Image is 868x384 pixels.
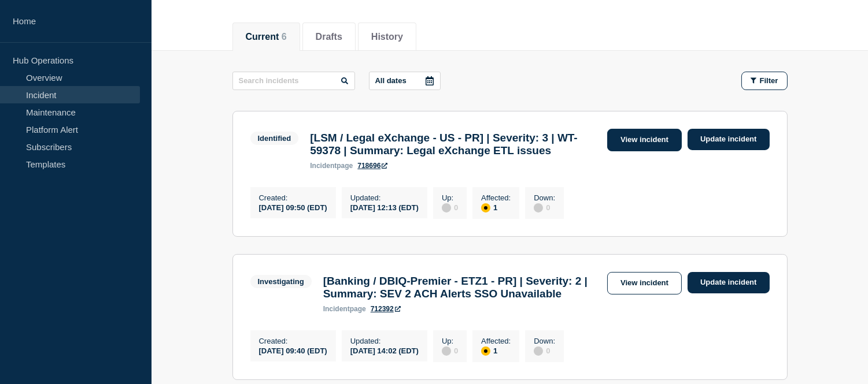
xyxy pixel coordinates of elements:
[481,202,511,212] div: 1
[481,193,511,202] p: Affected :
[250,275,312,288] span: Investigating
[246,32,287,42] button: Current 6
[323,305,366,313] p: page
[534,345,555,356] div: 0
[688,129,770,150] a: Update incident
[259,193,327,202] p: Created :
[442,337,458,345] p: Up :
[442,345,458,356] div: 0
[534,193,555,202] p: Down :
[534,346,543,356] div: disabled
[371,32,403,42] button: History
[481,346,490,356] div: affected
[350,193,419,202] p: Updated :
[250,132,299,145] span: Identified
[369,72,441,90] button: All dates
[282,32,287,42] span: 6
[442,203,451,212] div: disabled
[741,72,788,90] button: Filter
[310,162,337,170] span: incident
[607,272,682,294] a: View incident
[323,275,601,300] h3: [Banking / DBIQ-Premier - ETZ1 - PR] | Severity: 2 | Summary: SEV 2 ACH Alerts SSO Unavailable
[310,162,353,170] p: page
[323,305,350,313] span: incident
[350,337,419,345] p: Updated :
[442,202,458,212] div: 0
[442,193,458,202] p: Up :
[259,202,327,212] div: [DATE] 09:50 (EDT)
[371,305,401,313] a: 712392
[481,203,490,212] div: affected
[316,32,342,42] button: Drafts
[259,337,327,345] p: Created :
[310,132,601,157] h3: [LSM / Legal eXchange - US - PR] | Severity: 3 | WT-59378 | Summary: Legal eXchange ETL issues
[534,337,555,345] p: Down :
[481,345,511,356] div: 1
[357,162,387,170] a: 718696
[760,76,778,85] span: Filter
[350,345,419,355] div: [DATE] 14:02 (EDT)
[607,129,682,151] a: View incident
[232,72,355,90] input: Search incidents
[481,337,511,345] p: Affected :
[534,203,543,212] div: disabled
[375,76,407,85] p: All dates
[442,346,451,356] div: disabled
[534,202,555,212] div: 0
[350,202,419,212] div: [DATE] 12:13 (EDT)
[688,272,770,293] a: Update incident
[259,345,327,355] div: [DATE] 09:40 (EDT)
